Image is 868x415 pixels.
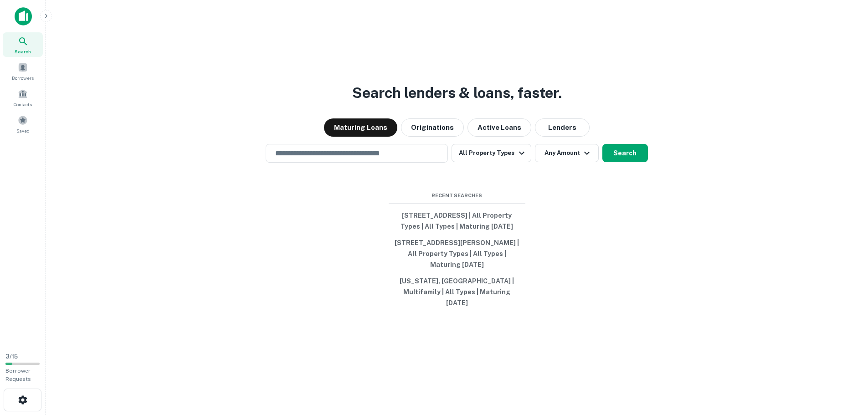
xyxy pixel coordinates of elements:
[822,342,868,386] iframe: Chat Widget
[602,144,648,162] button: Search
[15,7,32,26] img: capitalize-icon.png
[324,118,397,137] button: Maturing Loans
[3,112,43,136] a: Saved
[452,144,531,162] button: All Property Types
[14,101,32,108] span: Contacts
[467,118,531,137] button: Active Loans
[535,118,590,137] button: Lenders
[5,353,18,360] span: 3 / 15
[389,235,525,273] button: [STREET_ADDRESS][PERSON_NAME] | All Property Types | All Types | Maturing [DATE]
[5,368,31,382] span: Borrower Requests
[15,48,31,55] span: Search
[3,59,43,83] a: Borrowers
[3,85,43,110] a: Contacts
[389,273,525,311] button: [US_STATE], [GEOGRAPHIC_DATA] | Multifamily | All Types | Maturing [DATE]
[401,118,464,137] button: Originations
[16,127,30,134] span: Saved
[12,74,34,82] span: Borrowers
[389,192,525,200] span: Recent Searches
[3,32,43,57] a: Search
[389,207,525,235] button: [STREET_ADDRESS] | All Property Types | All Types | Maturing [DATE]
[352,82,562,104] h3: Search lenders & loans, faster.
[535,144,599,162] button: Any Amount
